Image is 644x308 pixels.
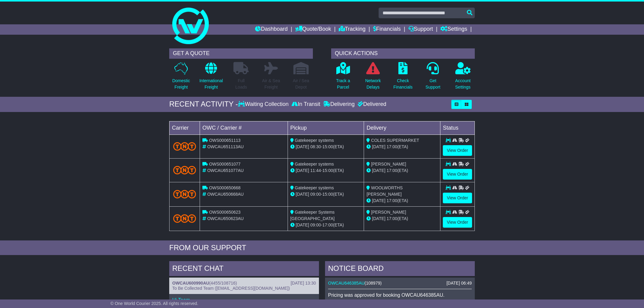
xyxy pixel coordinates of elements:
[170,121,200,135] td: Carrier
[110,301,198,306] span: © One World Courier 2025. All rights reserved.
[295,138,334,143] span: Gatekeeper systems
[366,281,380,285] span: 108979
[443,169,472,180] a: View Order
[322,192,333,197] span: 15:00
[296,144,309,149] span: [DATE]
[366,144,438,150] div: (ETA)
[288,121,364,135] td: Pickup
[443,145,472,156] a: View Order
[322,222,333,227] span: 17:00
[295,185,334,190] span: Gatekeeper systems
[209,138,241,143] span: OWS000651113
[262,78,280,90] p: Air & Sea Freight
[172,281,209,285] a: OWCAU600990AU
[322,168,333,173] span: 15:00
[336,78,350,90] p: Track a Parcel
[373,24,401,35] a: Financials
[296,222,309,227] span: [DATE]
[293,78,309,90] p: Air / Sea Depot
[173,166,196,174] img: TNT_Domestic.png
[296,168,309,173] span: [DATE]
[322,144,333,149] span: 15:00
[207,168,244,173] span: OWCAU651077AU
[365,62,381,94] a: NetworkDelays
[207,144,244,149] span: OWCAU651113AU
[290,210,335,221] span: Gatekeeper Systems [GEOGRAPHIC_DATA]
[172,286,290,291] span: To Be Collected Team ([EMAIL_ADDRESS][DOMAIN_NAME])
[322,101,356,108] div: Delivering
[209,162,241,166] span: OWS000651077
[310,192,321,197] span: 09:00
[372,198,385,203] span: [DATE]
[443,193,472,203] a: View Order
[387,168,397,173] span: 17:00
[172,297,316,303] p: Hi Team,
[372,216,385,221] span: [DATE]
[172,281,316,286] div: ( )
[211,281,236,285] span: 4455/108716
[173,214,196,222] img: TNT_Domestic.png
[440,24,467,35] a: Settings
[366,198,438,204] div: (ETA)
[371,210,406,215] span: [PERSON_NAME]
[290,167,362,174] div: - (ETA)
[393,62,413,94] a: CheckFinancials
[425,78,440,90] p: Get Support
[295,24,331,35] a: Quote/Book
[233,78,249,90] p: Full Loads
[372,168,385,173] span: [DATE]
[328,281,472,286] div: ( )
[172,62,190,94] a: DomesticFreight
[325,261,475,278] div: NOTICE BOARD
[200,121,288,135] td: OWC / Carrier #
[290,101,322,108] div: In Transit
[173,142,196,150] img: TNT_Domestic.png
[295,162,334,166] span: Gatekeeper systems
[328,292,472,298] p: Pricing was approved for booking OWCAU646385AU.
[387,198,397,203] span: 17:00
[199,62,223,94] a: InternationalFreight
[425,62,441,94] a: GetSupport
[443,217,472,228] a: View Order
[371,138,419,143] span: COLES SUPERMARKET
[356,101,386,108] div: Delivered
[366,185,403,197] span: WOOLWORTHS [PERSON_NAME]
[366,215,438,222] div: (ETA)
[199,78,223,90] p: International Freight
[387,144,397,149] span: 17:00
[310,168,321,173] span: 11:44
[255,24,288,35] a: Dashboard
[365,78,381,90] p: Network Delays
[207,192,244,197] span: OWCAU650668AU
[310,144,321,149] span: 08:30
[296,192,309,197] span: [DATE]
[172,78,190,90] p: Domestic Freight
[366,167,438,174] div: (ETA)
[371,162,406,166] span: [PERSON_NAME]
[290,144,362,150] div: - (ETA)
[440,121,475,135] td: Status
[408,24,433,35] a: Support
[209,185,241,190] span: OWS000650668
[207,216,244,221] span: OWCAU650623AU
[339,24,366,35] a: Tracking
[331,48,475,59] div: QUICK ACTIONS
[364,121,440,135] td: Delivery
[328,281,365,285] a: OWCAU646385AU
[387,216,397,221] span: 17:00
[455,62,471,94] a: AccountSettings
[394,78,413,90] p: Check Financials
[169,243,475,252] div: FROM OUR SUPPORT
[455,78,471,90] p: Account Settings
[169,100,238,109] div: RECENT ACTIVITY -
[290,191,362,198] div: - (ETA)
[446,281,472,286] div: [DATE] 06:49
[291,281,316,286] div: [DATE] 13:30
[173,190,196,198] img: TNT_Domestic.png
[238,101,290,108] div: Waiting Collection
[209,210,241,215] span: OWS000650623
[169,261,319,278] div: RECENT CHAT
[336,62,350,94] a: Track aParcel
[372,144,385,149] span: [DATE]
[169,48,313,59] div: GET A QUOTE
